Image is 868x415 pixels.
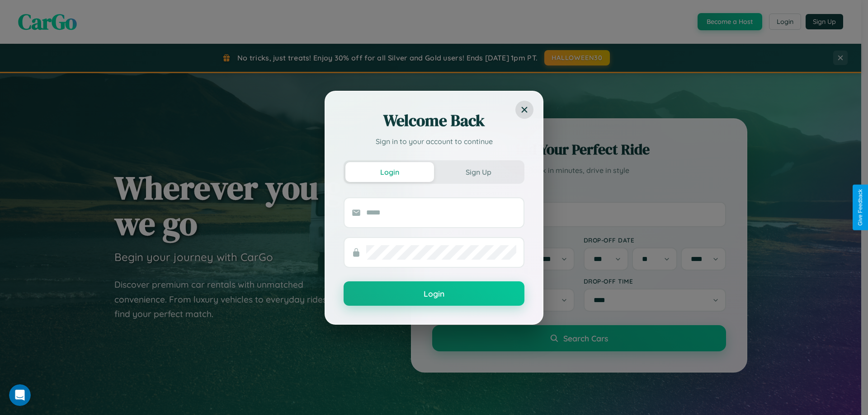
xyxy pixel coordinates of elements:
[345,162,434,182] button: Login
[9,384,31,406] iframe: Intercom live chat
[857,189,863,226] div: Give Feedback
[434,162,523,182] button: Sign Up
[344,136,524,147] p: Sign in to your account to continue
[344,110,524,131] h2: Welcome Back
[344,281,524,306] button: Login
